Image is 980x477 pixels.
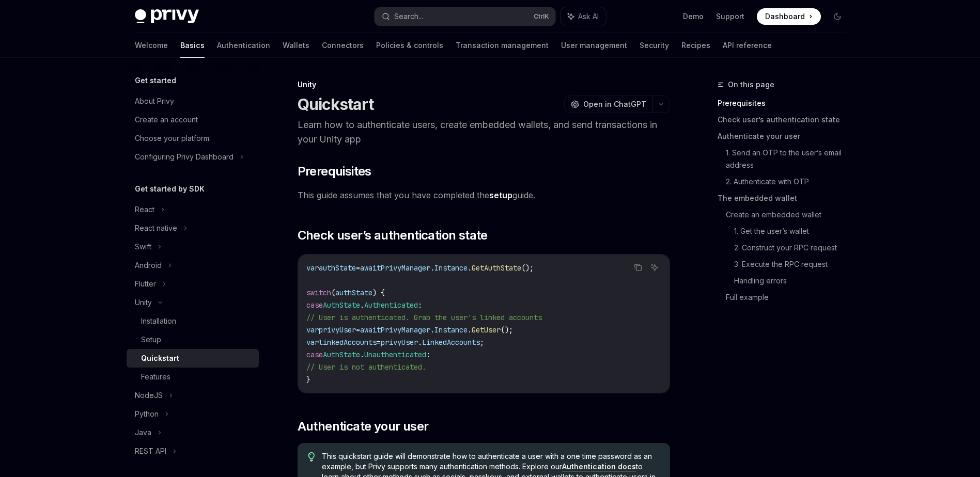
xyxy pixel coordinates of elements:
[468,263,472,273] span: .
[217,33,270,58] a: Authentication
[631,261,645,274] button: Copy the contents from the code block
[480,338,484,347] span: ;
[298,95,374,114] h1: Quickstart
[135,445,166,457] div: REST API
[726,145,854,173] a: 1. Send an OTP to the user’s email address
[418,300,422,310] span: :
[381,338,418,347] span: privyUser
[135,132,209,145] div: Choose your platform
[422,338,480,347] span: LinkedAccounts
[726,289,854,306] a: Full example
[319,325,356,335] span: privyUser
[356,325,360,335] span: =
[430,325,434,335] span: .
[381,263,430,273] span: PrivyManager
[757,8,821,25] a: Dashboard
[564,96,652,113] button: Open in ChatGPT
[306,338,319,347] span: var
[356,263,360,273] span: =
[323,300,360,310] span: AuthState
[765,11,805,22] span: Dashboard
[734,273,854,289] a: Handling errors
[306,300,323,310] span: case
[306,325,319,335] span: var
[306,350,323,359] span: case
[718,190,854,206] a: The embedded wallet
[127,110,259,129] a: Create an account
[283,33,309,58] a: Wallets
[360,263,381,273] span: await
[298,418,429,435] span: Authenticate your user
[456,33,549,58] a: Transaction management
[681,33,710,58] a: Recipes
[472,263,521,273] span: GetAuthState
[472,325,501,335] span: GetUser
[298,163,371,180] span: Prerequisites
[375,7,555,26] button: Search...CtrlK
[135,259,162,272] div: Android
[723,33,772,58] a: API reference
[734,223,854,240] a: 1. Get the user’s wallet
[561,33,627,58] a: User management
[319,263,356,273] span: authState
[319,338,377,347] span: linkedAccounts
[583,99,646,109] span: Open in ChatGPT
[534,12,549,21] span: Ctrl K
[135,296,152,309] div: Unity
[372,288,385,297] span: ) {
[734,256,854,273] a: 3. Execute the RPC request
[306,263,319,273] span: var
[430,263,434,273] span: .
[726,206,854,223] a: Create an embedded wallet
[489,190,512,201] a: setup
[335,288,372,297] span: authState
[718,112,854,128] a: Check user’s authentication state
[135,74,176,87] h5: Get started
[726,173,854,190] a: 2. Authenticate with OTP
[141,371,170,383] div: Features
[135,33,168,58] a: Welcome
[135,203,154,216] div: React
[135,426,151,439] div: Java
[521,263,534,273] span: ();
[364,300,418,310] span: Authenticated
[360,325,381,335] span: await
[180,33,205,58] a: Basics
[306,313,542,322] span: // User is authenticated. Grab the user's linked accounts
[298,79,670,90] div: Unity
[331,288,335,297] span: (
[306,375,310,384] span: }
[716,11,744,22] a: Support
[127,92,259,110] a: About Privy
[426,350,430,359] span: :
[562,462,636,471] a: Authentication docs
[648,261,661,274] button: Ask AI
[323,350,360,359] span: AuthState
[434,325,468,335] span: Instance
[306,288,331,297] span: switch
[377,338,381,347] span: =
[127,330,259,349] a: Setup
[127,312,259,330] a: Installation
[360,300,364,310] span: .
[135,389,163,402] div: NodeJS
[718,128,854,145] a: Authenticate your user
[135,183,205,195] h5: Get started by SDK
[127,368,259,386] a: Features
[561,7,606,26] button: Ask AI
[135,114,198,126] div: Create an account
[683,11,704,22] a: Demo
[718,95,854,112] a: Prerequisites
[364,350,426,359] span: Unauthenticated
[640,33,669,58] a: Security
[135,151,234,163] div: Configuring Privy Dashboard
[381,325,430,335] span: PrivyManager
[141,352,179,364] div: Quickstart
[298,188,670,202] span: This guide assumes that you have completed the guide.
[728,78,774,91] span: On this page
[360,350,364,359] span: .
[127,349,259,368] a: Quickstart
[135,9,199,24] img: dark logo
[308,452,315,462] svg: Tip
[306,362,426,372] span: // User is not authenticated.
